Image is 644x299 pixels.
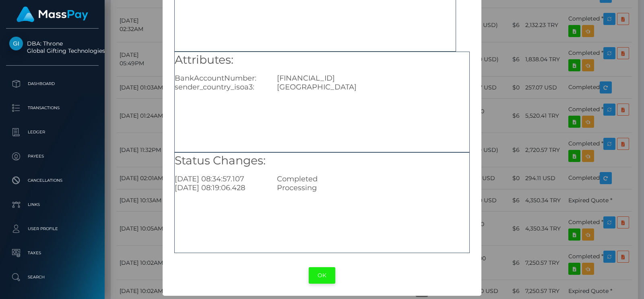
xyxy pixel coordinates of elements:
[9,102,95,114] p: Transactions
[6,40,99,54] span: DBA: Throne Global Gifting Technologies Inc
[9,271,95,283] p: Search
[169,74,271,83] div: BankAccountNumber:
[9,126,95,138] p: Ledger
[175,153,469,169] h5: Status Changes:
[17,6,88,22] img: MassPay Logo
[9,174,95,187] p: Cancellations
[169,183,271,192] div: [DATE] 08:19:06.428
[175,52,469,68] h5: Attributes:
[271,174,475,183] div: Completed
[169,174,271,183] div: [DATE] 08:34:57.107
[9,223,95,235] p: User Profile
[169,83,271,91] div: sender_country_isoa3:
[9,37,23,50] img: Global Gifting Technologies Inc
[9,247,95,259] p: Taxes
[9,150,95,162] p: Payees
[9,78,95,90] p: Dashboard
[9,199,95,211] p: Links
[271,183,475,192] div: Processing
[271,83,475,91] div: [GEOGRAPHIC_DATA]
[271,74,475,83] div: [FINANCIAL_ID]
[309,267,335,284] button: OK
